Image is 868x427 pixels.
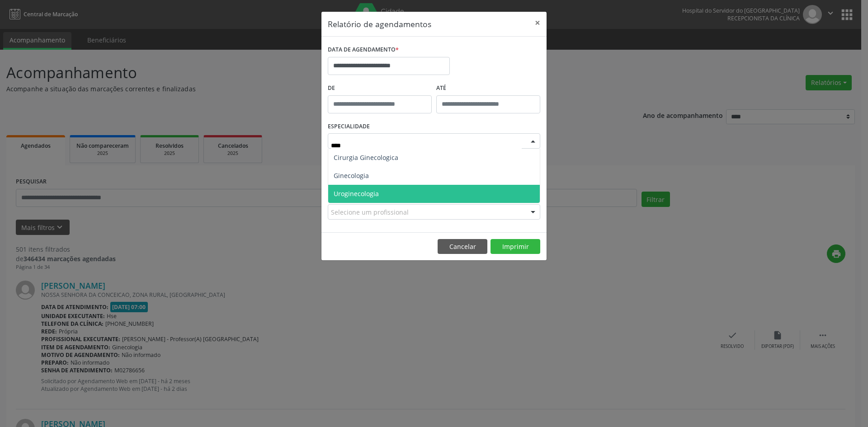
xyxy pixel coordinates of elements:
button: Close [528,12,547,34]
button: Cancelar [438,239,487,254]
span: Selecione um profissional [331,207,409,217]
button: Imprimir [491,239,540,254]
span: Cirurgia Ginecologica [334,153,398,162]
label: ESPECIALIDADE [328,120,370,134]
label: ATÉ [436,81,540,95]
span: Uroginecologia [334,189,379,198]
span: Ginecologia [334,171,369,180]
label: DATA DE AGENDAMENTO [328,43,399,57]
label: De [328,81,432,95]
h5: Relatório de agendamentos [328,18,431,30]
